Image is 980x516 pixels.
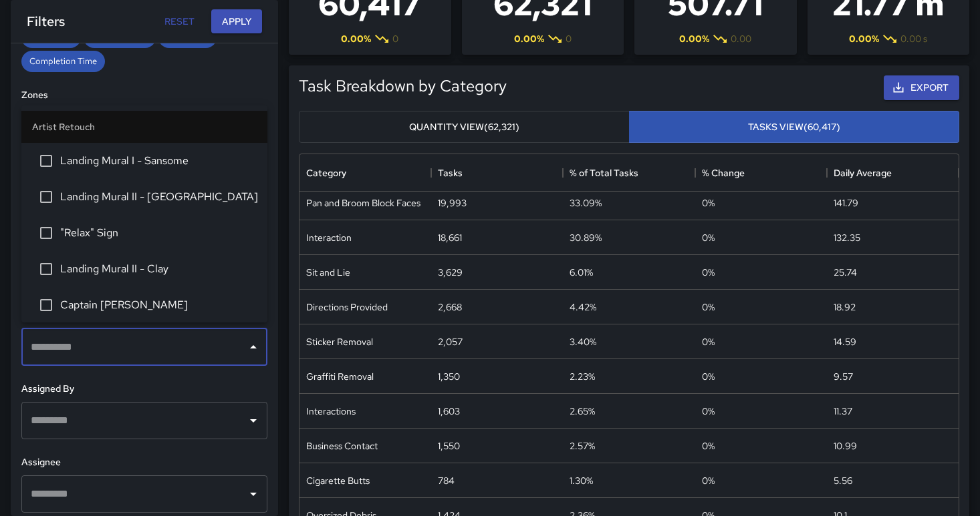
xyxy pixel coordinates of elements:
[392,32,398,45] span: 0
[834,335,856,348] div: 14.59
[570,154,638,192] div: % of Total Tasks
[438,154,463,192] div: Tasks
[21,51,105,72] div: Completion Time
[570,474,593,487] div: 1.30%
[438,231,462,244] div: 18,661
[438,266,463,279] div: 3,629
[306,439,378,453] div: Business Contact
[566,32,572,45] span: 0
[306,266,350,279] div: Sit and Lie
[702,439,715,453] span: 0 %
[21,382,267,397] h6: Assigned By
[702,231,715,244] span: 0 %
[834,439,857,453] div: 10.99
[731,32,751,45] span: 0.00
[306,196,420,210] div: Pan and Broom Block Faces
[306,335,373,348] div: Sticker Removal
[60,189,257,205] span: Landing Mural II - [GEOGRAPHIC_DATA]
[702,300,715,314] span: 0 %
[834,300,856,314] div: 18.92
[244,411,263,430] button: Open
[570,405,595,418] div: 2.65%
[570,439,595,453] div: 2.57%
[211,9,262,34] button: Apply
[563,154,695,192] div: % of Total Tasks
[827,154,959,192] div: Daily Average
[21,88,267,103] h6: Zones
[679,32,709,45] span: 0.00 %
[431,154,563,192] div: Tasks
[702,474,715,487] span: 0 %
[299,75,507,97] h5: Task Breakdown by Category
[306,405,356,418] div: Interactions
[834,370,853,383] div: 9.57
[306,300,388,314] div: Directions Provided
[570,266,593,279] div: 6.01%
[438,474,455,487] div: 784
[834,474,852,487] div: 5.56
[244,338,263,356] button: Close
[570,231,602,244] div: 30.89%
[438,370,460,383] div: 1,350
[60,225,257,241] span: "Relax" Sign
[834,405,852,418] div: 11.37
[570,300,596,314] div: 4.42%
[884,75,959,100] button: Export
[834,266,857,279] div: 25.74
[299,111,630,144] button: Quantity View(62,321)
[306,154,346,192] div: Category
[438,300,462,314] div: 2,668
[629,111,960,144] button: Tasks View(60,417)
[21,455,267,470] h6: Assignee
[514,32,544,45] span: 0.00 %
[306,370,374,383] div: Graffiti Removal
[60,153,257,169] span: Landing Mural I - Sansome
[438,335,463,348] div: 2,057
[570,335,596,348] div: 3.40%
[21,111,267,143] li: Artist Retouch
[570,370,595,383] div: 2.23%
[438,439,460,453] div: 1,550
[306,231,352,244] div: Interaction
[244,485,263,503] button: Open
[299,154,431,192] div: Category
[702,405,715,418] span: 0 %
[834,231,860,244] div: 132.35
[834,154,892,192] div: Daily Average
[341,32,371,45] span: 0.00 %
[900,32,927,45] span: 0.00 s
[21,55,105,67] span: Completion Time
[306,474,370,487] div: Cigarette Butts
[702,266,715,279] span: 0 %
[702,370,715,383] span: 0 %
[702,335,715,348] span: 0 %
[702,196,715,210] span: 0 %
[695,154,827,192] div: % Change
[834,196,858,210] div: 141.79
[60,297,257,313] span: Captain [PERSON_NAME]
[60,261,257,277] span: Landing Mural II - Clay
[849,32,879,45] span: 0.00 %
[158,9,201,34] button: Reset
[438,196,467,210] div: 19,993
[27,11,65,32] h6: Filters
[438,405,460,418] div: 1,603
[570,196,602,210] div: 33.09%
[702,154,745,192] div: % Change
